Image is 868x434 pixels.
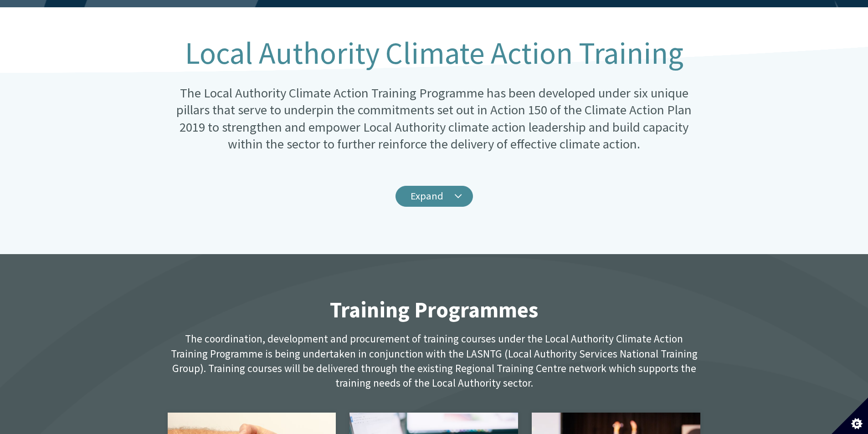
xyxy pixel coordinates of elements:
[832,398,868,434] button: Set cookie preferences
[168,85,701,153] p: The Local Authority Climate Action Training Programme has been developed under six unique pillars...
[395,186,473,207] a: Expand
[168,332,701,391] p: The coordination, development and procurement of training courses under the Local Authority Clima...
[168,298,701,322] h2: Training Programmes
[168,36,701,70] h1: Local Authority Climate Action Training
